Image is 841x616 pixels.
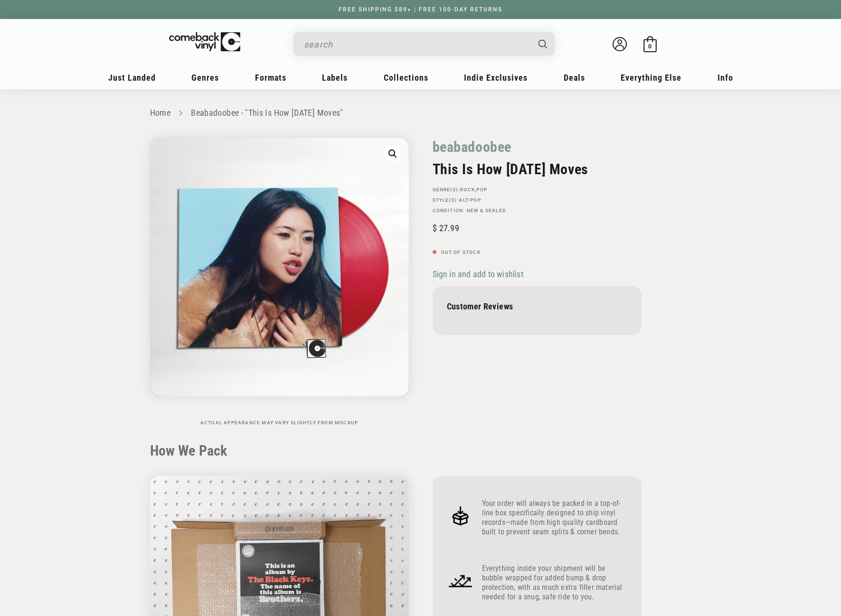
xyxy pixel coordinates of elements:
input: search [304,35,529,54]
p: Everything inside your shipment will be bubble wrapped for added bump & drop protection, with as ... [482,564,627,602]
span: 27.99 [433,223,459,233]
a: beabadoobee [433,138,512,156]
a: FREE SHIPPING $89+ | FREE 100-DAY RETURNS [329,6,512,13]
span: Genres [191,73,219,83]
h2: How We Pack [150,442,691,459]
a: Beabadoobee - "This Is How [DATE] Moves" [191,108,343,118]
img: Frame_4_1.png [447,567,474,595]
span: Just Landed [108,73,156,83]
a: Rock [460,187,475,192]
img: Frame_4.png [447,502,474,530]
p: Customer Reviews [447,301,627,311]
nav: breadcrumbs [150,106,691,120]
p: GENRE(S): , [433,187,642,193]
div: Search [293,32,555,56]
media-gallery: Gallery Viewer [150,138,409,426]
a: Alt-Pop [459,197,481,203]
span: Info [718,73,733,83]
button: Sign in and add to wishlist [433,269,526,280]
span: $ [433,223,437,233]
span: Deals [564,73,585,83]
span: 0 [648,43,652,50]
button: Search [530,32,556,56]
p: STYLE(S): [433,197,642,203]
span: Indie Exclusives [464,73,528,83]
h2: This Is How [DATE] Moves [433,161,642,177]
span: Sign in and add to wishlist [433,269,523,279]
p: Your order will always be packed in a top-of-line box specifically designed to ship vinyl records... [482,499,627,537]
p: Actual appearance may vary slightly from mockup [150,420,409,426]
span: Everything Else [621,73,681,83]
a: Home [150,108,170,118]
p: Out of stock [433,250,642,255]
span: Formats [255,73,286,83]
span: Labels [322,73,348,83]
p: Condition: New & Sealed [433,208,642,214]
span: Collections [384,73,428,83]
a: Pop [476,187,487,192]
